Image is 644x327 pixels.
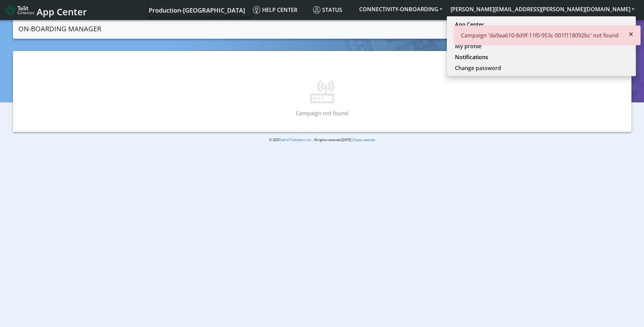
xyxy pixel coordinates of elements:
[37,5,87,18] span: App Center
[300,60,344,104] img: Campaign not found
[355,3,446,15] button: CONNECTIVITY-ONBOARDING
[629,28,633,39] span: ×
[166,137,478,142] p: © 2025 . All rights reserved.[DATE] |
[250,3,310,17] a: Help center
[446,3,639,15] button: [PERSON_NAME][EMAIL_ADDRESS][PERSON_NAME][DOMAIN_NAME]
[461,31,619,39] p: Campaign 'da9aa610-8d9f-11f0-953c-001f118092bc' not found
[455,53,628,61] a: Notifications
[148,3,245,17] a: Your current platform instance
[22,109,622,117] p: Campaign not found
[455,20,628,29] a: App Center
[354,138,375,142] a: Status website
[253,6,297,14] span: Help center
[18,22,101,36] a: On-Boarding Manager
[279,138,312,142] a: Telit IoT Solutions, Inc.
[447,41,636,52] button: My profile
[253,6,260,14] img: knowledge.svg
[447,19,636,30] button: App Center
[5,3,86,17] a: App Center
[447,63,636,73] button: Change password
[149,6,245,14] span: Production-[GEOGRAPHIC_DATA]
[313,6,320,14] img: status.svg
[622,26,640,42] button: Close
[310,3,355,17] a: Status
[313,6,342,14] span: Status
[447,52,636,63] button: Notifications
[5,5,34,16] img: logo-telit-cinterion-gw-new.png
[447,30,636,41] button: Logout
